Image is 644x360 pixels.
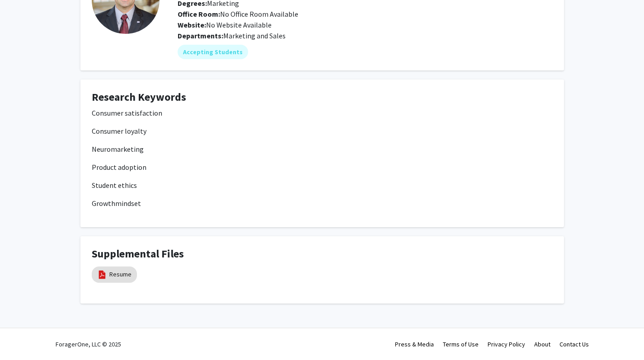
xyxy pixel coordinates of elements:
[92,248,553,261] h4: Supplemental Files
[92,108,553,118] p: Consumer satisfaction
[559,340,589,348] a: Contact Us
[109,270,132,279] a: Resume
[97,270,107,280] img: pdf_icon.png
[178,9,298,19] span: No Office Room Available
[395,340,434,348] a: Press & Media
[7,319,38,353] iframe: Chat
[92,144,553,154] p: Neuromarketing
[223,31,286,40] span: Marketing and Sales
[92,126,553,136] p: Consumer loyalty
[56,328,121,360] div: ForagerOne, LLC © 2025
[92,162,553,173] p: Product adoption
[534,340,550,348] a: About
[178,9,220,19] b: Office Room:
[178,31,223,40] b: Departments:
[178,20,272,29] span: No Website Available
[178,45,248,59] mat-chip: Accepting Students
[92,198,553,209] p: Growthmindset
[488,340,525,348] a: Privacy Policy
[443,340,479,348] a: Terms of Use
[92,91,553,104] h4: Research Keywords
[92,180,553,191] p: Student ethics
[178,20,206,29] b: Website:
